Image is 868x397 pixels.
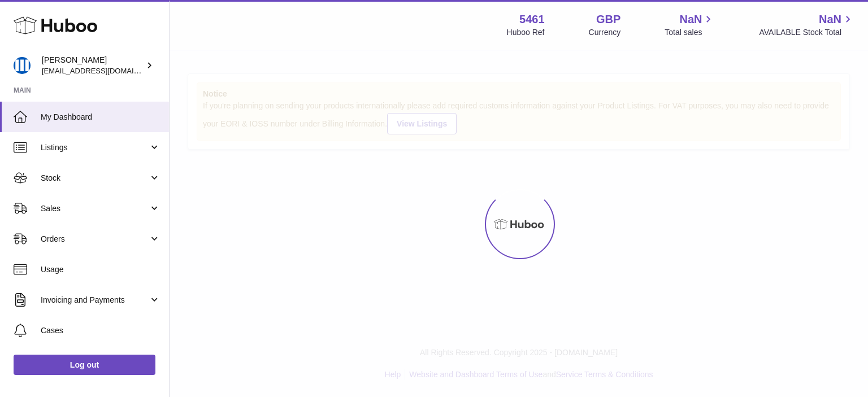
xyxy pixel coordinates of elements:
[41,295,149,306] span: Invoicing and Payments
[41,142,149,153] span: Listings
[679,12,702,27] span: NaN
[759,12,854,38] a: NaN AVAILABLE Stock Total
[41,203,149,214] span: Sales
[507,27,545,38] div: Huboo Ref
[42,66,166,75] span: [EMAIL_ADDRESS][DOMAIN_NAME]
[589,27,621,38] div: Currency
[41,234,149,245] span: Orders
[41,325,160,336] span: Cases
[519,12,545,27] strong: 5461
[14,355,155,375] a: Log out
[41,173,149,184] span: Stock
[665,12,715,38] a: NaN Total sales
[819,12,841,27] span: NaN
[665,27,715,38] span: Total sales
[759,27,854,38] span: AVAILABLE Stock Total
[596,12,620,27] strong: GBP
[14,57,31,74] img: oksana@monimoto.com
[41,264,160,275] span: Usage
[41,112,160,123] span: My Dashboard
[42,55,144,76] div: [PERSON_NAME]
